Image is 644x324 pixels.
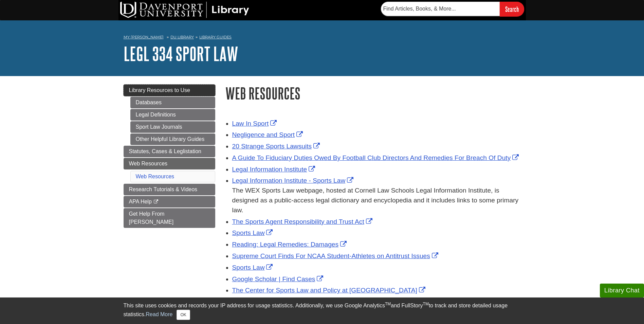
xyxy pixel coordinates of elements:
[124,34,164,40] a: My [PERSON_NAME]
[232,252,440,259] a: Link opens in new window
[232,218,374,225] a: Link opens in new window
[232,241,349,248] a: Link opens in new window
[232,264,275,271] a: Link opens in new window
[177,310,190,320] button: Close
[124,208,215,228] a: Get Help From [PERSON_NAME]
[600,284,644,298] button: Library Chat
[385,302,391,306] sup: TM
[124,184,215,195] a: Research Tutorials & Videos
[130,121,215,133] a: Sport Law Journals
[232,275,325,283] a: Link opens in new window
[232,186,521,215] div: The WEX Sports Law webpage, hosted at Cornell Law Schools Legal Information Institute, is designe...
[129,199,152,204] span: APA Help
[124,33,521,43] nav: breadcrumb
[232,154,521,161] a: Link opens in new window
[381,2,500,16] input: Find Articles, Books, & More...
[129,211,174,225] span: Get Help From [PERSON_NAME]
[129,87,190,93] span: Library Resources to Use
[124,85,215,96] a: Library Resources to Use
[153,200,159,204] i: This link opens in a new window
[124,43,238,64] a: LEGL 334 Sport Law
[130,109,215,121] a: Legal Definitions
[423,302,429,306] sup: TM
[232,287,427,294] a: Link opens in new window
[232,166,317,173] a: Link opens in new window
[225,85,521,102] h1: Web Resources
[130,97,215,108] a: Databases
[130,133,215,145] a: Other Helpful Library Guides
[146,311,172,317] a: Read More
[124,85,215,228] div: Guide Page Menu
[199,35,232,39] a: Library Guides
[232,143,322,150] a: Link opens in new window
[120,2,249,18] img: DU Library
[124,158,215,169] a: Web Resources
[124,302,521,320] div: This site uses cookies and records your IP address for usage statistics. Additionally, we use Goo...
[381,2,524,16] form: Searches DU Library's articles, books, and more
[170,35,194,39] a: DU Library
[136,174,174,179] a: Web Resources
[232,229,275,236] a: Link opens in new window
[129,186,198,192] span: Research Tutorials & Videos
[129,161,168,166] span: Web Resources
[124,196,215,208] a: APA Help
[124,146,215,157] a: Statutes, Cases & Leglistation
[232,120,279,127] a: Link opens in new window
[232,177,355,184] a: Link opens in new window
[500,2,524,16] input: Search
[232,131,305,138] a: Link opens in new window
[129,148,201,154] span: Statutes, Cases & Leglistation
